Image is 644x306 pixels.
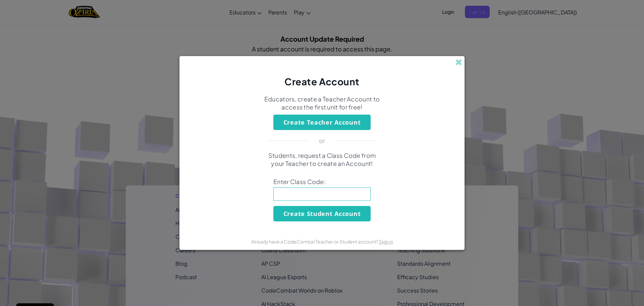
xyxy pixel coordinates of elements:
p: Students, request a Class Code from your Teacher to create an Account! [263,151,381,168]
span: Create Account [284,76,360,87]
p: or [319,137,325,145]
button: Create Student Account [273,206,371,221]
a: Sign in [379,238,393,245]
button: Create Teacher Account [273,115,371,130]
p: Educators, create a Teacher Account to access the first unit for free! [263,95,381,111]
span: Enter Class Code: [273,178,371,186]
span: Already have a CodeCombat Teacher or Student account? [251,238,379,245]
